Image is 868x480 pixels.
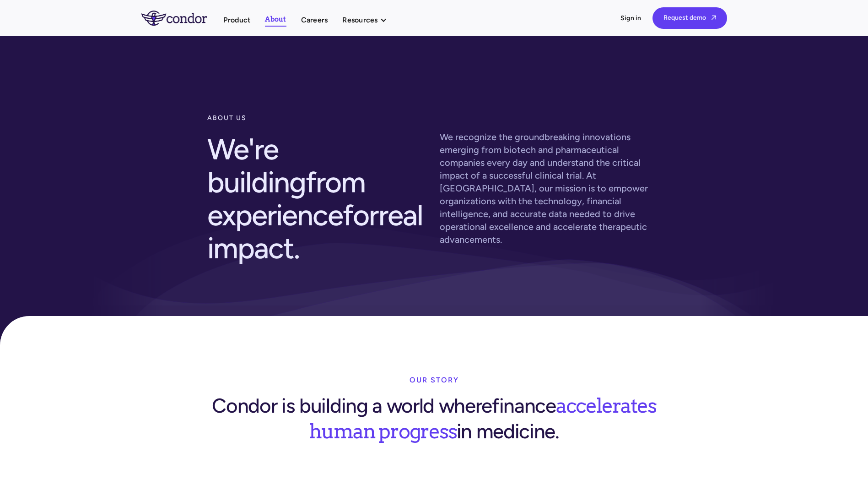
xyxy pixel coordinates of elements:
a: Product [223,14,251,26]
span: finance [492,393,556,418]
a: Careers [301,14,328,26]
div: Resources [342,14,377,26]
a: Sign in [620,14,642,23]
span:  [712,15,716,21]
a: About [265,13,286,27]
a: home [141,11,223,25]
div: about us [207,109,429,127]
p: We recognize the groundbreaking innovations emerging from biotech and pharmaceutical companies ev... [440,131,661,246]
span: from experience [207,164,366,233]
div: Condor is building a world where in medicine. [207,389,661,444]
span: accelerates human progress [309,390,656,443]
span: real impact. [207,197,423,266]
div: our story [410,371,459,389]
div: Resources [342,14,396,26]
a: Request demo [652,7,727,29]
h2: We're building for [207,127,429,270]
